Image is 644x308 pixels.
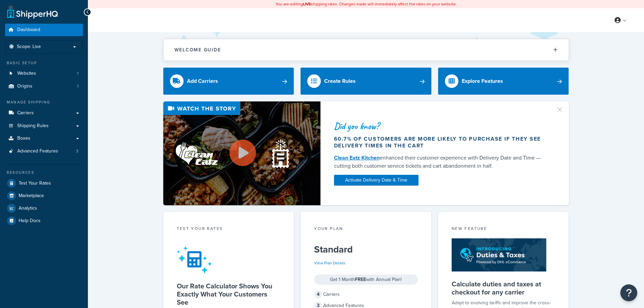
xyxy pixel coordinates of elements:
[452,280,555,296] h5: Calculate duties and taxes at checkout for any carrier
[77,71,78,76] span: 1
[164,39,569,61] button: Welcome Guide
[314,260,345,266] a: View Plan Details
[19,206,37,211] span: Analytics
[76,148,78,154] span: 3
[19,218,41,224] span: Help Docs
[334,121,548,131] div: Did you know?
[334,136,548,149] div: 60.7% of customers are more likely to purchase if they see delivery times in the cart
[5,145,83,158] li: Advanced Features
[5,107,83,119] a: Carriers
[177,226,281,233] div: Test your rates
[334,175,419,186] a: Activate Delivery Date & Time
[5,215,83,227] a: Help Docs
[5,120,83,132] a: Shipping Rules
[314,290,418,299] div: Carriers
[5,80,83,93] li: Origins
[17,110,34,116] span: Carriers
[314,244,418,255] h5: Standard
[17,123,49,129] span: Shipping Rules
[17,27,40,33] span: Dashboard
[620,284,637,301] button: Open Resource Center
[5,132,83,145] a: Boxes
[303,1,311,7] b: LIVE
[163,101,320,205] img: Video thumbnail
[19,193,44,199] span: Marketplace
[17,148,58,154] span: Advanced Features
[5,190,83,202] a: Marketplace
[17,44,41,50] span: Scope: Live
[452,226,555,233] div: New Feature
[187,76,218,86] div: Add Carriers
[462,76,503,86] div: Explore Features
[314,290,322,299] span: 4
[5,24,83,36] a: Dashboard
[17,136,30,141] span: Boxes
[324,76,356,86] div: Create Rules
[163,68,294,95] a: Add Carriers
[19,181,51,186] span: Test Your Rates
[438,68,569,95] a: Explore Features
[5,177,83,189] a: Test Your Rates
[314,226,418,233] div: Your Plan
[5,170,83,175] div: Resources
[5,99,83,105] div: Manage Shipping
[5,145,83,158] a: Advanced Features3
[174,47,221,52] h2: Welcome Guide
[5,202,83,214] a: Analytics
[334,154,548,170] div: enhanced their customer experience with Delivery Date and Time — cutting both customer service ti...
[355,276,366,283] strong: FREE
[77,84,78,89] span: 1
[5,67,83,80] li: Websites
[5,60,83,66] div: Basic Setup
[5,67,83,80] a: Websites1
[17,84,32,89] span: Origins
[301,68,431,95] a: Create Rules
[17,71,36,76] span: Websites
[314,275,418,285] div: Get 1 Month with Annual Plan!
[5,80,83,93] a: Origins1
[334,154,380,162] a: Clean Eatz Kitchen
[177,282,281,306] h5: Our Rate Calculator Shows You Exactly What Your Customers See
